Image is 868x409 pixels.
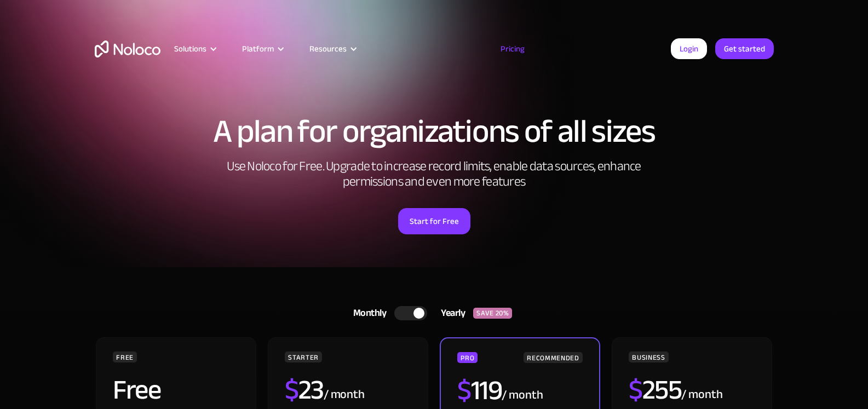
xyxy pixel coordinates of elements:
h2: 23 [285,376,324,404]
div: BUSINESS [629,352,668,362]
div: Resources [296,42,369,56]
div: FREE [113,352,137,362]
a: Login [671,38,707,59]
a: Pricing [487,42,538,56]
div: Yearly [427,305,473,321]
div: Monthly [340,305,395,321]
a: home [95,41,160,57]
div: Platform [242,42,274,56]
div: Solutions [174,42,206,56]
div: RECOMMENDED [524,352,582,363]
div: Solutions [160,42,228,56]
h2: Free [113,376,160,404]
div: Platform [228,42,296,56]
div: / month [502,387,543,404]
div: / month [324,386,365,404]
h2: 119 [457,377,502,404]
div: PRO [457,352,478,363]
div: Resources [309,42,347,56]
h2: Use Noloco for Free. Upgrade to increase record limits, enable data sources, enhance permissions ... [215,159,653,189]
div: SAVE 20% [473,308,512,319]
a: Start for Free [398,208,470,234]
h1: A plan for organizations of all sizes [95,115,774,148]
div: STARTER [285,352,321,362]
div: / month [681,386,722,404]
h2: 255 [629,376,681,404]
a: Get started [715,38,774,59]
